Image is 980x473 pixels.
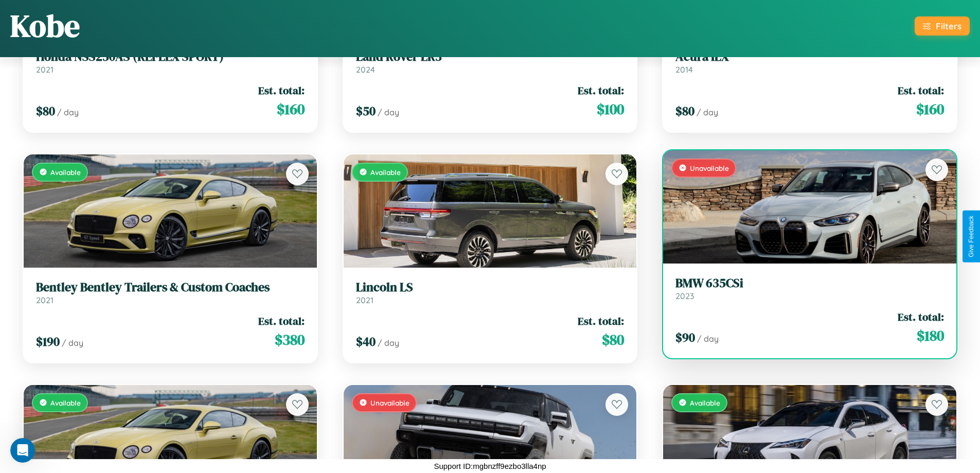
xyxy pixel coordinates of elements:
a: Lincoln LS2021 [356,280,625,305]
a: Land Rover LR32024 [356,49,625,75]
span: 2024 [356,64,375,75]
span: $ 50 [356,102,376,119]
span: $ 80 [602,329,624,350]
span: 2021 [356,295,373,305]
span: Unavailable [370,398,409,407]
span: Est. total: [898,83,944,98]
span: 2021 [36,64,54,75]
span: Est. total: [258,83,305,98]
a: Bentley Bentley Trailers & Custom Coaches2021 [36,280,305,305]
div: Give Feedback [968,216,975,257]
span: Unavailable [690,164,729,172]
span: Available [370,168,401,177]
span: / day [697,107,718,117]
span: $ 380 [275,329,305,350]
span: $ 100 [597,99,624,119]
span: / day [697,334,719,344]
h3: Lincoln LS [356,280,625,295]
span: Available [690,398,720,407]
span: $ 40 [356,333,376,350]
span: / day [378,107,399,117]
h3: Land Rover LR3 [356,49,625,64]
a: Honda NSS250AS (REFLEX SPORT)2021 [36,49,305,75]
h3: Bentley Bentley Trailers & Custom Coaches [36,280,305,295]
a: BMW 635CSi2023 [675,276,944,301]
button: Filters [915,16,970,36]
span: Available [50,168,81,177]
span: 2014 [675,64,693,75]
span: 2023 [675,291,694,301]
h1: Kobe [10,5,80,47]
div: Filters [936,21,961,31]
h3: Honda NSS250AS (REFLEX SPORT) [36,49,305,64]
h3: BMW 635CSi [675,276,944,291]
span: / day [57,107,79,117]
p: Support ID: mgbnzff9ezbo3lla4np [434,459,546,473]
iframe: Intercom live chat [10,438,35,463]
span: / day [62,338,83,348]
span: Est. total: [898,309,944,324]
span: $ 160 [277,99,305,119]
span: Est. total: [578,83,624,98]
span: Est. total: [258,313,305,328]
span: $ 90 [675,329,695,346]
span: $ 160 [916,99,944,119]
span: $ 190 [36,333,60,350]
span: $ 80 [675,102,694,119]
span: Est. total: [578,313,624,328]
span: $ 180 [917,325,944,346]
span: 2021 [36,295,54,305]
a: Acura ILX2014 [675,49,944,75]
h3: Acura ILX [675,49,944,64]
span: $ 80 [36,102,55,119]
span: / day [378,338,399,348]
span: Available [50,398,81,407]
